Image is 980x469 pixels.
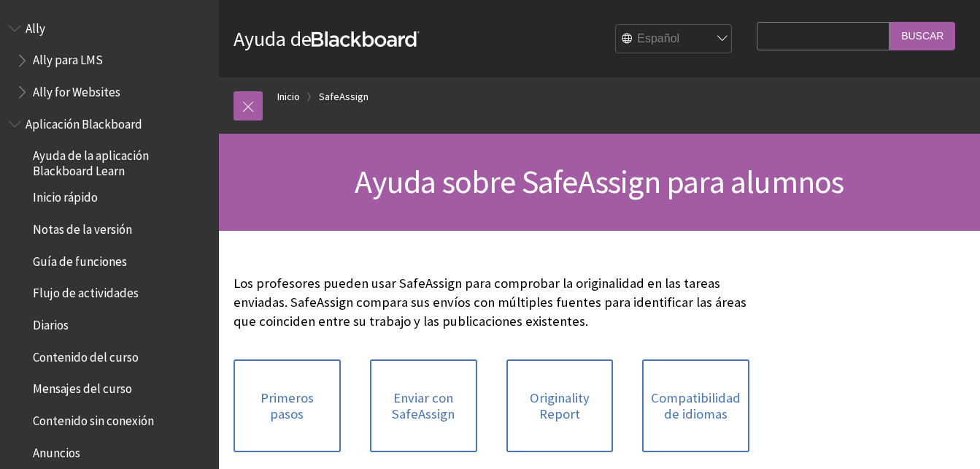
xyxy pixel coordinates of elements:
[33,249,127,269] span: Guía de funciones
[319,88,369,106] a: SafeAssign
[234,26,420,52] a: Ayuda deBlackboard
[33,281,139,301] span: Flujo de actividades
[33,144,209,178] span: Ayuda de la aplicación Blackboard Learn
[33,377,132,397] span: Mensajes del curso
[33,313,69,332] span: Diarios
[26,16,45,36] span: Ally
[370,359,477,452] a: Enviar con SafeAssign
[890,22,955,50] input: Buscar
[277,88,300,106] a: Inicio
[616,25,733,54] select: Site Language Selector
[642,359,749,452] a: Compatibilidad de idiomas
[506,359,614,452] a: Originality Report
[312,31,420,47] strong: Blackboard
[33,80,120,99] span: Ally for Websites
[234,274,749,332] p: Los profesores pueden usar SafeAssign para comprobar la originalidad en las tareas enviadas. Safe...
[33,48,103,68] span: Ally para LMS
[234,359,341,452] a: Primeros pasos
[9,16,210,104] nav: Book outline for Anthology Ally Help
[33,217,132,237] span: Notas de la versión
[33,408,154,428] span: Contenido sin conexión
[355,161,844,202] span: Ayuda sobre SafeAssign para alumnos
[33,345,139,365] span: Contenido del curso
[33,441,80,460] span: Anuncios
[26,112,142,131] span: Aplicación Blackboard
[33,186,98,205] span: Inicio rápido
